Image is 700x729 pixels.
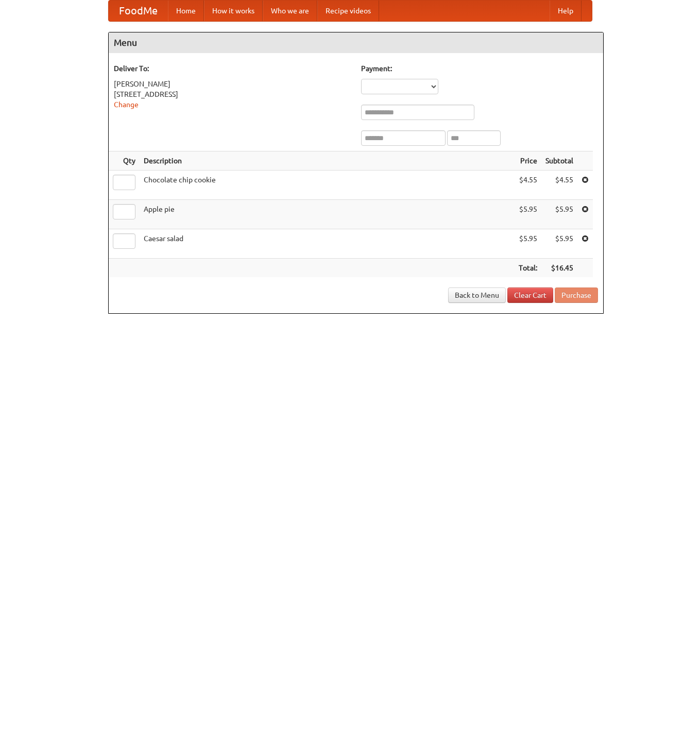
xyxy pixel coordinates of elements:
[515,171,541,200] td: $4.55
[114,100,139,109] a: Change
[541,151,577,171] th: Subtotal
[515,151,541,171] th: Price
[448,287,506,303] a: Back to Menu
[555,287,598,303] button: Purchase
[140,151,515,171] th: Description
[317,1,379,21] a: Recipe videos
[263,1,317,21] a: Who we are
[140,171,515,200] td: Chocolate chip cookie
[114,79,351,89] div: [PERSON_NAME]
[361,63,598,74] h5: Payment:
[515,259,541,278] th: Total:
[204,1,263,21] a: How it works
[541,171,577,200] td: $4.55
[114,89,351,99] div: [STREET_ADDRESS]
[109,151,140,171] th: Qty
[114,63,351,74] h5: Deliver To:
[515,229,541,259] td: $5.95
[541,259,577,278] th: $16.45
[140,200,515,229] td: Apple pie
[168,1,204,21] a: Home
[541,200,577,229] td: $5.95
[507,287,553,303] a: Clear Cart
[140,229,515,259] td: Caesar salad
[109,32,603,53] h4: Menu
[109,1,168,21] a: FoodMe
[550,1,582,21] a: Help
[541,229,577,259] td: $5.95
[515,200,541,229] td: $5.95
